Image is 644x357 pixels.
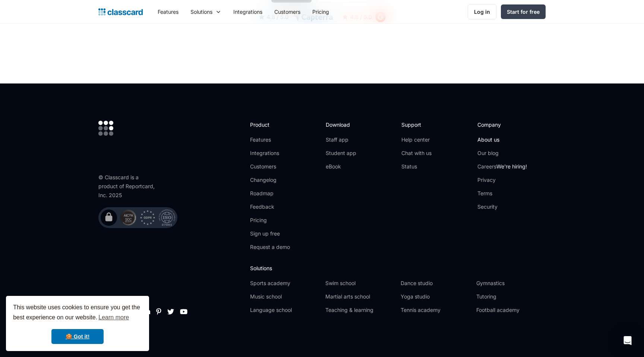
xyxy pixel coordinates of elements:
a: dismiss cookie message [51,329,104,344]
a: eBook [326,163,356,170]
span: This website uses cookies to ensure you get the best experience on our website. [13,303,142,323]
a: Football academy [476,306,546,314]
a: Martial arts school [325,293,395,300]
a: Request a demo [250,243,290,251]
div: Log in [474,8,490,16]
div: Solutions [190,8,212,16]
a: About us [477,136,527,143]
div: Start for free [507,8,540,16]
h2: Company [477,121,527,129]
a: Terms [477,190,527,197]
a: Feedback [250,203,290,211]
a: Chat with us [401,149,432,157]
a: Yoga studio [401,293,470,300]
a:  [180,308,187,315]
a: Sign up free [250,230,290,237]
h2: Solutions [250,264,546,272]
a: Music school [250,293,319,300]
a: Language school [250,306,319,314]
h2: Support [401,121,432,129]
a: Roadmap [250,190,290,197]
a:  [156,308,161,315]
a: home [98,7,143,17]
a: Privacy [477,176,527,184]
div: cookieconsent [6,296,149,351]
a: Integrations [227,3,268,20]
a: Dance studio [401,279,470,287]
a: Customers [268,3,306,20]
span: We're hiring! [496,163,527,170]
a: Swim school [325,279,395,287]
a: Changelog [250,176,290,184]
h2: Download [326,121,356,129]
a: Tutoring [476,293,546,300]
a: Security [477,203,527,211]
a:  [167,308,174,315]
a: Teaching & learning [325,306,395,314]
a: Pricing [250,217,290,224]
a: Features [250,136,290,143]
a: Features [152,3,184,20]
a: Log in [468,4,496,19]
a: Pricing [306,3,335,20]
a: Our blog [477,149,527,157]
a: Tennis academy [401,306,470,314]
a: Integrations [250,149,290,157]
h2: Product [250,121,290,129]
div: © Classcard is a product of Reportcard, Inc. 2025 [98,173,158,200]
a: Help center [401,136,432,143]
a: Start for free [501,4,546,19]
a: Gymnastics [476,279,546,287]
a: Sports academy [250,279,319,287]
a: Status [401,163,432,170]
a: Student app [326,149,356,157]
div: Open Intercom Messenger [619,332,637,350]
a: learn more about cookies [97,312,130,323]
a: Staff app [326,136,356,143]
div: Solutions [184,3,227,20]
a: CareersWe're hiring! [477,163,527,170]
a: Customers [250,163,290,170]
